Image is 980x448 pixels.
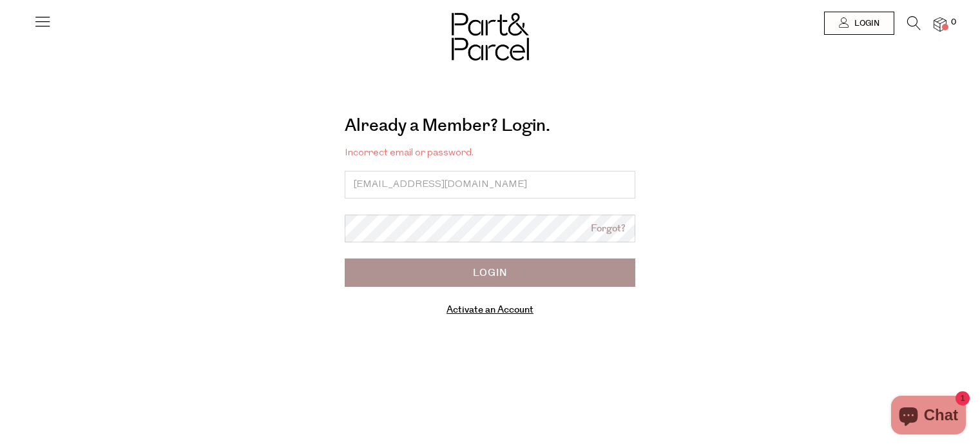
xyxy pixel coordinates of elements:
inbox-online-store-chat: Shopify online store chat [887,396,970,438]
a: Already a Member? Login. [345,111,550,141]
img: Part&Parcel [452,13,529,61]
span: 0 [948,17,959,28]
a: Login [824,12,894,35]
input: Login [345,258,635,287]
li: Incorrect email or password. [345,145,635,162]
a: 0 [934,17,946,31]
a: Forgot? [591,222,626,237]
a: Activate an Account [447,303,533,317]
input: Email [345,171,635,199]
span: Login [851,18,879,29]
